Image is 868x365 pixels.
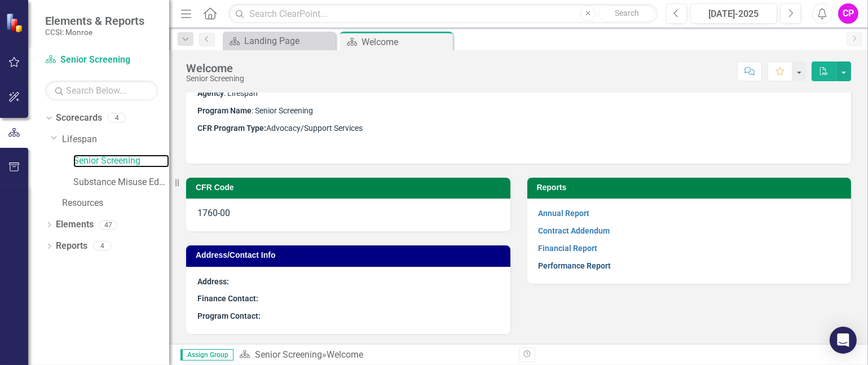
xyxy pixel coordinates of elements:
[197,311,261,320] strong: Program Contact:
[6,13,25,33] img: ClearPoint Strategy
[539,209,590,218] a: Annual Report
[197,277,229,286] strong: Address:
[690,3,777,24] button: [DATE]-2025
[108,113,126,123] div: 4
[45,81,158,100] input: Search Below...
[197,208,230,218] span: 1760-00
[226,34,333,48] a: Landing Page
[537,183,846,192] h3: Reports
[56,218,94,231] a: Elements
[180,349,233,360] span: Assign Group
[239,349,510,362] div: »
[62,133,169,146] a: Lifespan
[196,251,505,260] h3: Address/Contact Info
[62,197,169,210] a: Resources
[93,241,111,251] div: 4
[45,54,158,67] a: Senior Screening
[197,106,252,115] strong: Program Name
[45,14,144,28] span: Elements & Reports
[197,124,363,133] span: Advocacy/Support Services
[73,155,169,168] a: Senior Screening
[615,8,639,17] span: Search
[56,240,87,253] a: Reports
[838,3,858,24] button: CP
[197,294,258,303] strong: Finance Contact:
[196,183,505,192] h3: CFR Code
[327,349,363,360] div: Welcome
[255,349,322,360] a: Senior Screening
[244,34,333,48] div: Landing Page
[197,89,258,98] span: : Lifespan
[197,89,224,98] strong: Agency
[45,28,144,37] small: CCSI: Monroe
[197,124,266,133] strong: CFR Program Type:
[73,176,169,189] a: Substance Misuse Education
[56,112,102,125] a: Scorecards
[186,74,244,83] div: Senior Screening
[228,4,658,24] input: Search ClearPoint...
[539,261,611,270] a: Performance Report
[186,62,244,74] div: Welcome
[694,7,773,21] div: [DATE]-2025
[830,327,857,354] div: Open Intercom Messenger
[539,226,610,235] a: Contract Addendum
[99,220,117,230] div: 47
[362,35,450,49] div: Welcome
[539,244,598,253] a: Financial Report
[598,6,655,21] button: Search
[197,106,313,115] span: : Senior Screening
